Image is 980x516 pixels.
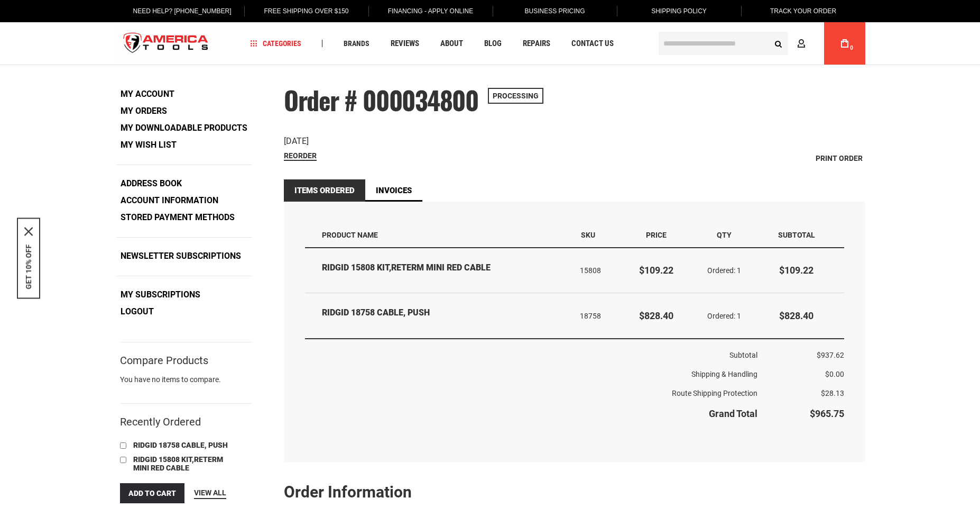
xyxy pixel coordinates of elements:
a: store logo [115,24,217,64]
button: Close [24,227,33,236]
a: Invoices [365,179,422,202]
th: Route Shipping Protection [305,384,757,403]
span: Add to Cart [128,489,176,497]
strong: Grand Total [709,408,757,419]
a: Blog [479,37,506,51]
a: My Orders [117,103,171,119]
span: Brands [344,40,369,47]
span: Order # 000034800 [284,81,478,119]
a: Brands [339,37,374,51]
span: Ordered [707,266,737,275]
strong: My Orders [121,106,167,116]
a: Contact Us [567,37,618,51]
a: My Downloadable Products [117,120,251,136]
strong: Compare Products [120,356,208,365]
a: Stored Payment Methods [117,210,238,225]
span: Shipping Policy [651,7,707,15]
th: Product Name [305,223,572,248]
a: Address Book [117,176,186,192]
strong: Recently Ordered [120,415,201,428]
strong: Order Information [284,483,412,501]
span: About [440,40,463,48]
a: My Wish List [117,137,180,153]
th: Subtotal [305,339,757,365]
a: View All [194,487,226,499]
a: Reviews [386,37,424,51]
span: Ordered [707,312,737,320]
strong: RIDGID 15808 KIT,RETERM MINI RED CABLE [322,262,565,274]
a: My Account [117,86,178,102]
span: Blog [484,40,502,48]
strong: RIDGID 18758 CABLE, PUSH [322,307,565,319]
span: RIDGID 15808 KIT,RETERM MINI RED CABLE [133,455,223,472]
span: Repairs [523,40,550,48]
span: $828.40 [639,310,673,321]
span: 1 [737,266,741,275]
span: View All [194,488,226,497]
a: RIDGID 18758 CABLE, PUSH [131,440,231,451]
th: Price [622,223,690,248]
img: America Tools [115,24,217,64]
div: You have no items to compare. [120,374,252,395]
span: 1 [737,312,741,320]
span: Reviews [391,40,419,48]
button: GET 10% OFF [24,244,33,289]
a: My Subscriptions [117,287,204,303]
span: Contact Us [571,40,614,48]
a: Repairs [518,37,555,51]
span: 0 [850,45,853,51]
a: Newsletter Subscriptions [117,248,245,264]
button: Search [768,33,788,53]
th: Shipping & Handling [305,365,757,384]
span: Categories [251,40,301,47]
a: Logout [117,304,158,320]
a: RIDGID 15808 KIT,RETERM MINI RED CABLE [131,454,236,474]
span: $109.22 [639,265,673,276]
th: Qty [690,223,758,248]
span: Processing [488,88,543,104]
a: Account Information [117,193,222,209]
td: 15808 [572,248,622,293]
span: Reorder [284,151,317,160]
a: 0 [835,22,855,65]
th: SKU [572,223,622,248]
span: [DATE] [284,136,309,146]
span: RIDGID 18758 CABLE, PUSH [133,441,228,449]
a: Categories [246,37,306,51]
a: About [436,37,468,51]
strong: Items Ordered [284,179,365,202]
iframe: LiveChat chat widget [773,138,980,516]
th: Subtotal [757,223,844,248]
td: 18758 [572,293,622,339]
button: Add to Cart [120,483,184,503]
svg: close icon [24,227,33,236]
a: Reorder [284,151,317,161]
